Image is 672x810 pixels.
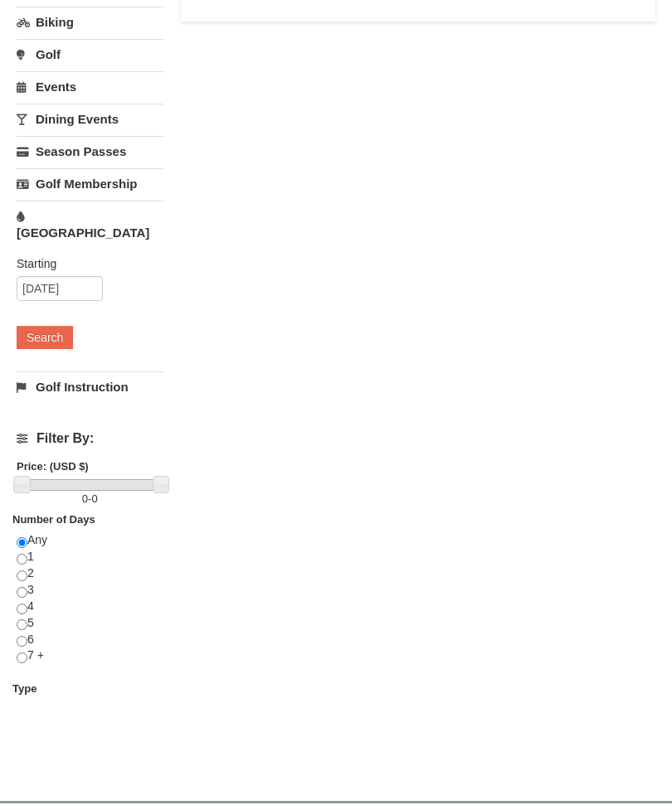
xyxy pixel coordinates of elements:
[91,492,97,505] span: 0
[17,326,73,349] button: Search
[17,168,163,199] a: Golf Membership
[17,201,163,248] a: [GEOGRAPHIC_DATA]
[17,255,151,272] label: Starting
[82,492,88,505] span: 0
[17,431,163,446] h4: Filter By:
[17,7,163,37] a: Biking
[17,460,89,473] strong: Price: (USD $)
[17,532,163,681] div: Any 1 2 3 4 5 6 7 +
[17,136,163,167] a: Season Passes
[12,682,37,695] strong: Type
[17,39,163,70] a: Golf
[12,513,95,526] strong: Number of Days
[17,71,163,102] a: Events
[17,371,163,402] a: Golf Instruction
[17,491,163,507] label: -
[17,104,163,134] a: Dining Events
